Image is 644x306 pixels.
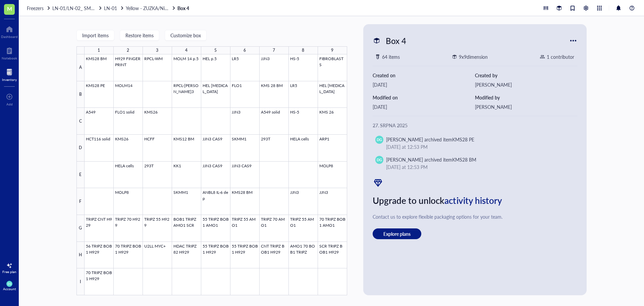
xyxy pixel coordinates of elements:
div: I [76,268,85,295]
div: 9 [331,46,333,55]
div: D [76,135,85,162]
div: Created on [373,72,475,79]
div: Modified on [373,94,475,101]
div: 27. srpna 2025 [373,122,577,129]
div: 1 [98,46,100,55]
div: 7 [273,46,275,55]
div: G [76,215,85,242]
span: Customize box [170,33,201,38]
div: B [76,81,85,108]
div: Modified by [475,94,577,101]
div: [PERSON_NAME] archived item [386,156,476,163]
div: Add [6,102,13,106]
span: LN-01/LN-02_ SMALL/BIG STORAGE ROOM [52,5,147,11]
button: Explore plans [373,228,421,239]
div: 6 [244,46,246,55]
div: Notebook [2,56,17,60]
div: 2 [127,46,129,55]
div: [DATE] at 12:53 PM [386,143,569,150]
div: C [76,108,85,135]
div: Account [3,287,16,291]
div: 8 [302,46,304,55]
div: Created by [475,72,577,79]
div: 9 x 9 dimension [459,53,488,60]
span: Restore items [125,33,154,38]
div: Dashboard [1,35,18,39]
div: Inventory [2,78,17,82]
div: 1 contributor [547,53,574,60]
div: 3 [156,46,158,55]
span: Freezers [27,5,44,11]
div: [DATE] [373,103,475,111]
span: DG [377,157,382,163]
a: Box 4 [177,5,191,11]
div: Free plan [2,270,16,274]
a: Dashboard [1,24,18,39]
span: Import items [82,33,109,38]
a: LN-01/LN-02_ SMALL/BIG STORAGE ROOM [52,5,103,11]
button: Customize box [165,30,207,41]
div: 64 items [382,53,400,60]
div: 4 [185,46,187,55]
div: A [76,54,85,81]
div: E [76,162,85,188]
span: Yellow - ZUZKA/Nikol [126,5,171,11]
div: Contact us to explore flexible packaging options for your team. [373,213,577,220]
div: [PERSON_NAME] archived item [386,136,474,143]
div: 5 [214,46,217,55]
a: Notebook [2,45,17,60]
span: DG [377,137,382,142]
span: M [7,4,12,13]
div: [DATE] [373,81,475,88]
a: LN-01Yellow - ZUZKA/Nikol [104,5,176,11]
button: Import items [76,30,114,41]
a: Inventory [2,67,17,82]
a: Explore plans [373,228,577,239]
div: [PERSON_NAME] [475,81,577,88]
div: H [76,242,85,269]
div: KMS28 PE [452,136,474,143]
div: F [76,188,85,215]
div: KMS28 BM [452,156,476,163]
div: Upgrade to unlock [373,193,577,208]
div: [DATE] at 12:53 PM [386,163,569,171]
div: Box 4 [383,34,409,48]
a: Freezers [27,5,51,11]
span: DG [8,282,11,285]
span: Explore plans [383,231,411,237]
div: [PERSON_NAME] [475,103,577,111]
span: LN-01 [104,5,117,11]
button: Restore items [120,30,159,41]
span: activity history [444,194,502,207]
